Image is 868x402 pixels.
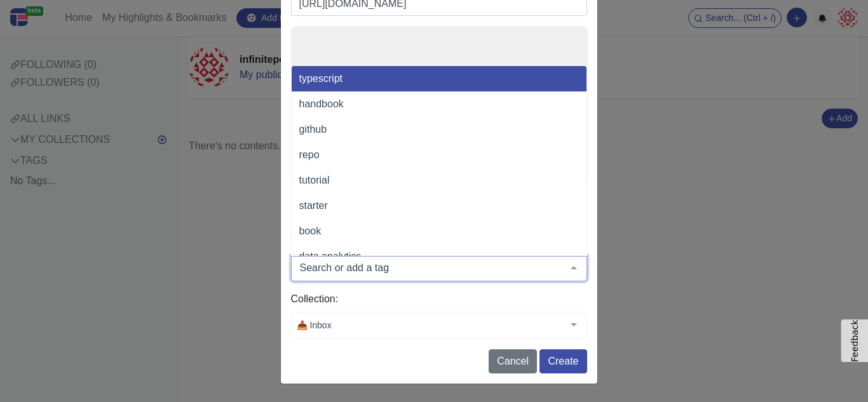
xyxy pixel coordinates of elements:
[489,349,537,373] button: Cancel
[850,319,860,362] span: Feedback
[299,98,344,109] span: handbook
[291,291,587,307] label: Collection:
[299,251,362,262] span: data analytics
[299,73,342,84] span: typescript
[297,262,561,274] input: Search or add a tag
[299,124,327,135] span: github
[299,149,320,160] span: repo
[539,349,587,373] button: Create
[299,225,322,236] span: book
[299,200,328,211] span: starter
[297,318,332,332] span: 📥 Inbox
[299,175,330,185] span: tutorial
